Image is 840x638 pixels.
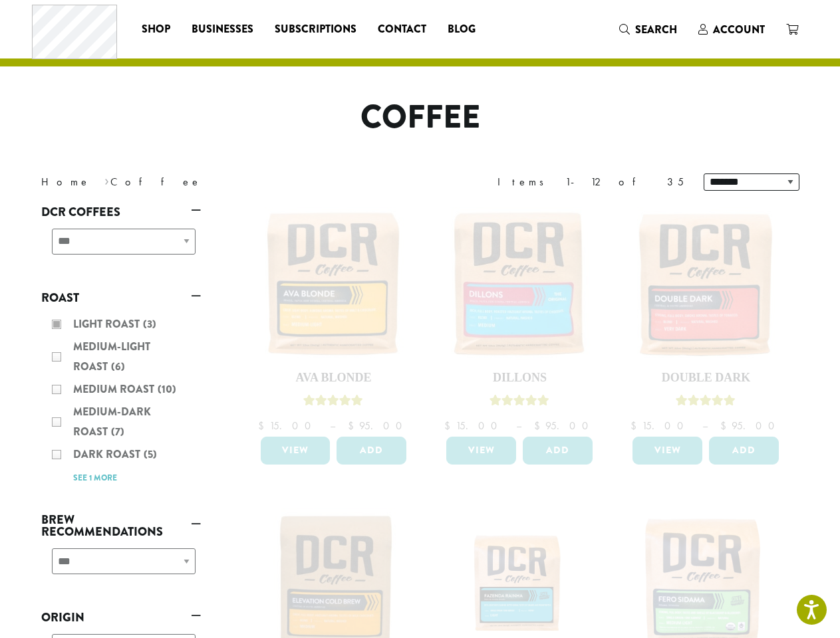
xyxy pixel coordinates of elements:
[41,223,201,270] div: DCR Coffees
[104,169,109,190] span: ›
[41,508,201,543] a: Brew Recommendations
[41,175,90,189] a: Home
[31,98,809,137] h1: Coffee
[41,201,201,223] a: DCR Coffees
[41,606,201,629] a: Origin
[192,21,253,38] span: Businesses
[142,21,170,38] span: Shop
[275,21,356,38] span: Subscriptions
[635,22,677,37] span: Search
[378,21,426,38] span: Contact
[131,19,181,40] a: Shop
[41,309,201,493] div: Roast
[41,543,201,590] div: Brew Recommendations
[609,19,688,41] a: Search
[713,22,765,37] span: Account
[497,174,684,190] div: Items 1-12 of 35
[41,174,400,190] nav: Breadcrumb
[448,21,476,38] span: Blog
[41,286,201,309] a: Roast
